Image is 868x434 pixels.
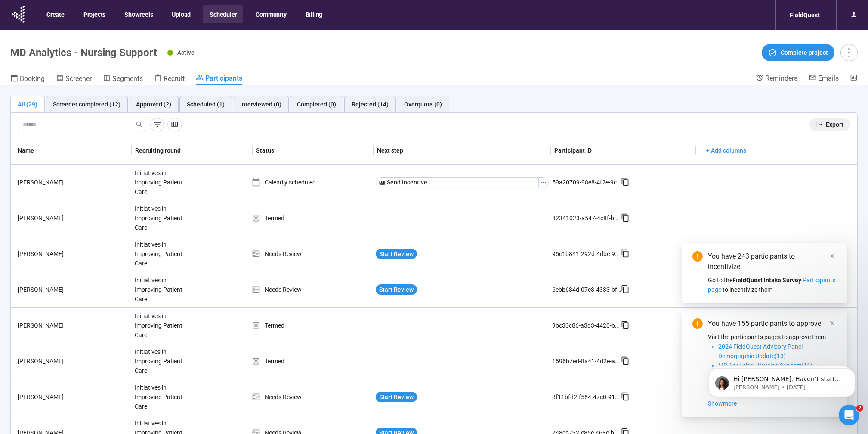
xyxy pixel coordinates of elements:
[708,332,837,342] p: Visit the participants pages to approve them
[299,5,329,23] button: Billing
[112,75,143,83] span: Segments
[552,356,621,366] div: 1596b7ed-8a41-4d2e-a8cb-35666eee6cf3
[699,144,753,157] button: + Add columns
[77,5,111,23] button: Projects
[117,5,159,23] button: Showreels
[252,356,372,366] div: Termed
[756,74,797,84] a: Reminders
[552,213,621,223] div: 82341023-a547-4c8f-b555-d3193d4f5c31
[252,285,372,294] div: Needs Review
[131,272,196,307] div: Initiatives in Improving Patient Care
[839,405,859,425] iframe: Intercom live chat
[376,284,417,295] button: Start Review
[732,277,801,284] strong: FieldQuest Intake Survey
[809,74,839,84] a: Emails
[843,47,855,58] span: more
[10,74,45,85] a: Booking
[692,251,703,262] span: exclamation-circle
[154,74,185,85] a: Recruit
[781,48,828,57] span: Complete project
[196,74,242,85] a: Participants
[252,392,372,402] div: Needs Review
[692,318,703,329] span: exclamation-circle
[552,178,621,187] div: 59a20709-98e8-4f2e-9c0f-d1187e086620
[252,213,372,223] div: Termed
[708,251,837,272] div: You have 243 participants to incentivize
[374,137,551,165] th: Next step
[10,47,157,59] h1: MD Analytics - Nursing Support
[53,100,120,109] div: Screener completed (12)
[177,49,195,56] span: Active
[253,137,374,165] th: Status
[203,5,243,23] button: Scheduler
[540,179,547,186] span: ellipsis
[14,249,131,259] div: [PERSON_NAME]
[376,177,539,187] button: Send Incentive
[297,100,336,109] div: Completed (0)
[785,7,825,23] div: FieldQuest
[252,321,372,330] div: Termed
[131,236,196,272] div: Initiatives in Improving Patient Care
[132,137,253,165] th: Recruiting round
[352,100,389,109] div: Rejected (14)
[829,320,835,326] span: close
[826,120,843,129] span: Export
[552,285,621,294] div: 6ebb684d-07c3-4333-bff6-511f79421ed8
[65,75,92,83] span: Screener
[249,5,292,23] button: Community
[187,100,225,109] div: Scheduled (1)
[551,137,696,165] th: Participant ID
[379,285,414,294] span: Start Review
[165,5,197,23] button: Upload
[164,75,185,83] span: Recruit
[816,122,822,128] span: export
[696,350,868,411] iframe: Intercom notifications message
[829,253,835,259] span: close
[14,285,131,294] div: [PERSON_NAME]
[131,308,196,343] div: Initiatives in Improving Patient Care
[376,392,417,402] button: Start Review
[14,321,131,330] div: [PERSON_NAME]
[252,178,372,187] div: Calendly scheduled
[379,249,414,259] span: Start Review
[708,275,837,294] div: Go to the to incentivize them
[14,392,131,402] div: [PERSON_NAME]
[205,74,242,82] span: Participants
[387,178,427,187] span: Send Incentive
[252,249,372,259] div: Needs Review
[14,213,131,223] div: [PERSON_NAME]
[103,74,143,85] a: Segments
[856,405,863,412] span: 2
[14,178,131,187] div: [PERSON_NAME]
[762,44,834,61] button: Complete project
[20,75,45,83] span: Booking
[136,121,143,128] span: search
[840,44,858,61] button: more
[552,321,621,330] div: 9bc33c86-a3d3-4420-bb4e-cdfb08561c9b
[708,318,837,329] div: You have 155 participants to approve
[131,165,196,200] div: Initiatives in Improving Patient Care
[706,146,746,155] span: + Add columns
[56,74,92,85] a: Screener
[18,100,37,109] div: All (29)
[240,100,281,109] div: Interviewed (0)
[133,118,146,131] button: search
[552,249,621,259] div: 95e1b841-292d-4dbc-99b1-931ba3a2107a
[552,392,621,402] div: 8f11bfd2-f554-47c0-917a-31f0c788b9f4
[131,200,196,236] div: Initiatives in Improving Patient Care
[376,249,417,259] button: Start Review
[765,74,797,82] span: Reminders
[538,177,549,187] button: ellipsis
[379,392,414,402] span: Start Review
[809,118,850,131] button: exportExport
[131,379,196,415] div: Initiatives in Improving Patient Care
[136,100,171,109] div: Approved (2)
[40,5,71,23] button: Create
[404,100,442,109] div: Overquota (0)
[14,356,131,366] div: [PERSON_NAME]
[131,343,196,379] div: Initiatives in Improving Patient Care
